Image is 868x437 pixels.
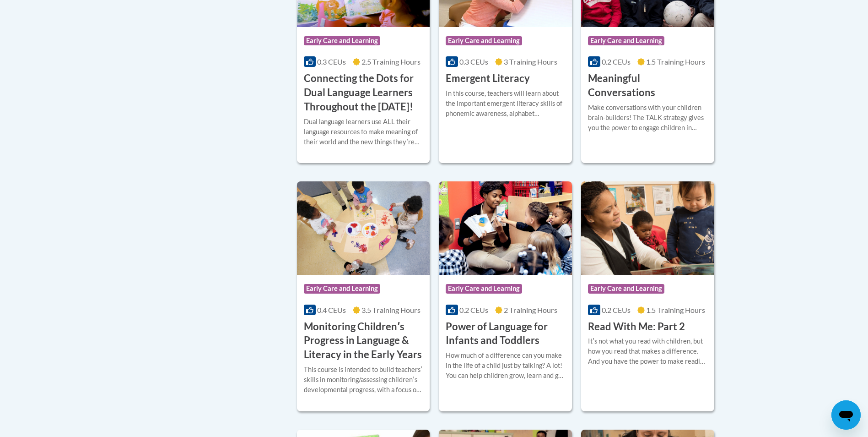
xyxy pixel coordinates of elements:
h3: Meaningful Conversations [588,71,707,100]
img: Course Logo [297,181,430,275]
span: 0.3 CEUs [317,57,346,66]
span: Early Care and Learning [446,36,522,45]
iframe: Button to launch messaging window [831,400,861,430]
span: 2 Training Hours [504,306,557,314]
span: Early Care and Learning [588,36,664,45]
span: 1.5 Training Hours [646,57,705,66]
span: Early Care and Learning [446,284,522,293]
span: Early Care and Learning [588,284,664,293]
a: Course LogoEarly Care and Learning0.2 CEUs1.5 Training Hours Read With Me: Part 2Itʹs not what yo... [581,181,714,411]
span: 0.3 CEUs [459,57,488,66]
span: 0.2 CEUs [459,306,488,314]
div: This course is intended to build teachersʹ skills in monitoring/assessing childrenʹs developmenta... [304,365,423,395]
div: Dual language learners use ALL their language resources to make meaning of their world and the ne... [304,117,423,147]
div: Itʹs not what you read with children, but how you read that makes a difference. And you have the ... [588,336,707,366]
div: Make conversations with your children brain-builders! The TALK strategy gives you the power to en... [588,103,707,133]
h3: Read With Me: Part 2 [588,320,685,334]
h3: Emergent Literacy [446,71,530,86]
a: Course LogoEarly Care and Learning0.4 CEUs3.5 Training Hours Monitoring Childrenʹs Progress in La... [297,181,430,411]
div: How much of a difference can you make in the life of a child just by talking? A lot! You can help... [446,350,565,381]
span: 0.4 CEUs [317,306,346,314]
span: Early Care and Learning [304,36,380,45]
img: Course Logo [439,181,572,275]
img: Course Logo [581,181,714,275]
span: 3 Training Hours [504,57,557,66]
a: Course LogoEarly Care and Learning0.2 CEUs2 Training Hours Power of Language for Infants and Todd... [439,181,572,411]
span: 2.5 Training Hours [361,57,421,66]
span: Early Care and Learning [304,284,380,293]
span: 3.5 Training Hours [361,306,421,314]
span: 0.2 CEUs [602,306,631,314]
h3: Monitoring Childrenʹs Progress in Language & Literacy in the Early Years [304,320,423,362]
span: 1.5 Training Hours [646,306,705,314]
h3: Connecting the Dots for Dual Language Learners Throughout the [DATE]! [304,71,423,114]
div: In this course, teachers will learn about the important emergent literacy skills of phonemic awar... [446,88,565,119]
span: 0.2 CEUs [602,57,631,66]
h3: Power of Language for Infants and Toddlers [446,320,565,348]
